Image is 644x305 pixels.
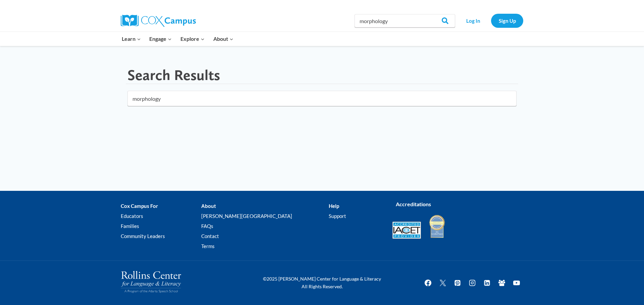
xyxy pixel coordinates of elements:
span: Explore [180,34,205,43]
a: Contact [201,231,328,241]
strong: Accreditations [396,201,431,207]
a: Community Leaders [121,231,201,241]
a: Facebook Group [495,276,508,290]
img: IDA Accredited [429,214,445,239]
span: About [213,34,233,43]
a: Log In [459,14,488,27]
a: Support [329,211,382,221]
nav: Secondary Navigation [459,14,523,27]
h1: Search Results [127,66,220,84]
a: [PERSON_NAME][GEOGRAPHIC_DATA] [201,211,328,221]
a: Linkedin [480,276,494,290]
p: ©2025 [PERSON_NAME] Center for Language & Literacy All Rights Reserved. [258,275,386,290]
img: Accredited IACET® Provider [392,222,421,239]
a: FAQs [201,221,328,231]
a: Instagram [466,276,479,290]
img: Rollins Center for Language & Literacy - A Program of the Atlanta Speech School [121,271,181,293]
a: Educators [121,211,201,221]
span: Learn [122,34,141,43]
a: Pinterest [451,276,464,290]
a: Sign Up [491,14,523,27]
a: Families [121,221,201,231]
img: Cox Campus [121,15,196,27]
nav: Primary Navigation [117,32,237,46]
input: Search Cox Campus [355,14,455,27]
a: Twitter [436,276,449,290]
img: Twitter X icon white [439,279,447,287]
span: Engage [149,34,172,43]
input: Search for... [127,91,517,106]
a: Terms [201,241,328,251]
a: YouTube [510,276,523,290]
a: Facebook [421,276,435,290]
